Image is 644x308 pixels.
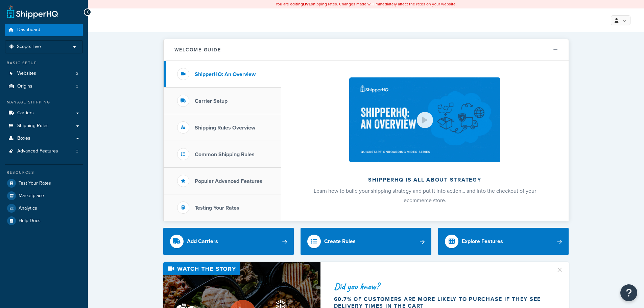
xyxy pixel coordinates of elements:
[5,120,83,132] a: Shipping Rules
[5,132,83,145] a: Boxes
[5,80,83,93] a: Origins3
[164,39,569,61] button: Welcome Guide
[195,151,255,158] h3: Common Shipping Rules
[5,145,83,158] a: Advanced Features3
[195,71,256,77] h3: ShipperHQ: An Overview
[620,284,637,301] button: Open Resource Center
[17,44,41,50] span: Scope: Live
[17,71,36,76] span: Websites
[5,215,83,227] a: Help Docs
[5,67,83,80] li: Websites
[17,136,30,141] span: Boxes
[187,237,218,246] div: Add Carriers
[195,98,228,104] h3: Carrier Setup
[349,77,500,162] img: ShipperHQ is all about strategy
[17,148,58,154] span: Advanced Features
[195,125,255,131] h3: Shipping Rules Overview
[174,47,221,52] h2: Welcome Guide
[5,24,83,36] a: Dashboard
[324,237,356,246] div: Create Rules
[303,1,311,7] b: LIVE
[5,99,83,105] div: Manage Shipping
[17,84,32,89] span: Origins
[17,27,40,33] span: Dashboard
[5,60,83,66] div: Basic Setup
[299,177,551,183] h2: ShipperHQ is all about strategy
[17,123,49,129] span: Shipping Rules
[195,178,262,184] h3: Popular Advanced Features
[5,190,83,202] a: Marketplace
[19,218,41,224] span: Help Docs
[19,206,37,211] span: Analytics
[301,228,431,255] a: Create Rules
[5,80,83,93] li: Origins
[19,193,44,199] span: Marketplace
[76,148,78,154] span: 3
[5,177,83,189] a: Test Your Rates
[314,187,536,204] span: Learn how to build your shipping strategy and put it into action… and into the checkout of your e...
[195,205,239,211] h3: Testing Your Rates
[76,71,78,76] span: 2
[163,228,294,255] a: Add Carriers
[5,202,83,214] a: Analytics
[17,110,34,116] span: Carriers
[5,67,83,80] a: Websites2
[5,170,83,175] div: Resources
[5,107,83,119] a: Carriers
[19,181,51,186] span: Test Your Rates
[5,145,83,158] li: Advanced Features
[438,228,569,255] a: Explore Features
[334,282,548,291] div: Did you know?
[76,84,78,89] span: 3
[462,237,503,246] div: Explore Features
